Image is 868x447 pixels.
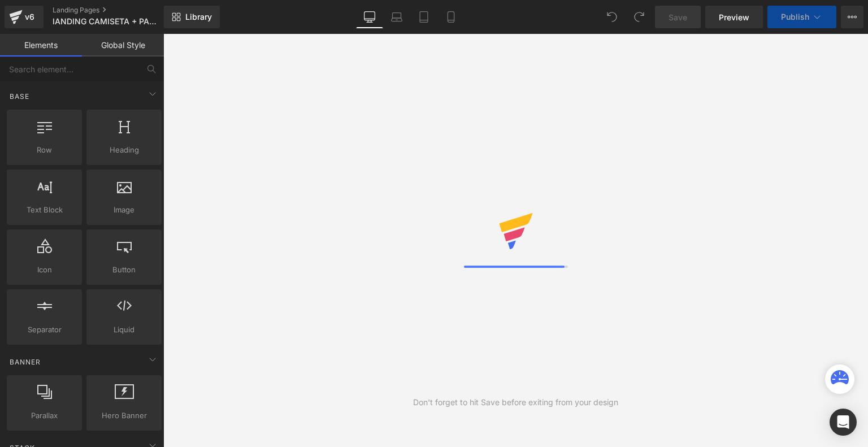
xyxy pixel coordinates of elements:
div: Open Intercom Messenger [830,409,857,436]
span: Publish [781,12,809,21]
span: Hero Banner [90,410,158,422]
span: Image [90,204,158,216]
a: Preview [705,6,763,28]
span: Icon [10,264,79,276]
a: Mobile [437,6,465,28]
span: Banner [8,357,42,367]
a: New Library [164,6,220,28]
span: Preview [719,11,749,23]
span: Heading [90,144,158,156]
div: Don't forget to hit Save before exiting from your design [413,396,618,409]
span: Library [185,12,212,22]
a: Landing Pages [53,6,183,15]
button: More [841,6,863,28]
span: Text Block [10,204,79,216]
a: Tablet [410,6,437,28]
span: Separator [10,324,79,336]
a: Desktop [356,6,383,28]
a: v6 [5,6,44,28]
span: Save [669,11,687,23]
button: Undo [601,6,623,28]
span: Base [8,91,31,102]
a: Laptop [383,6,410,28]
span: Parallax [10,410,79,422]
span: Row [10,144,79,156]
span: lANDING CAMISETA + PANTALONETA + ZAPATOS [53,17,161,26]
div: v6 [23,10,37,24]
button: Publish [767,6,836,28]
span: Button [90,264,158,276]
span: Liquid [90,324,158,336]
a: Global Style [82,34,164,57]
button: Redo [628,6,650,28]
